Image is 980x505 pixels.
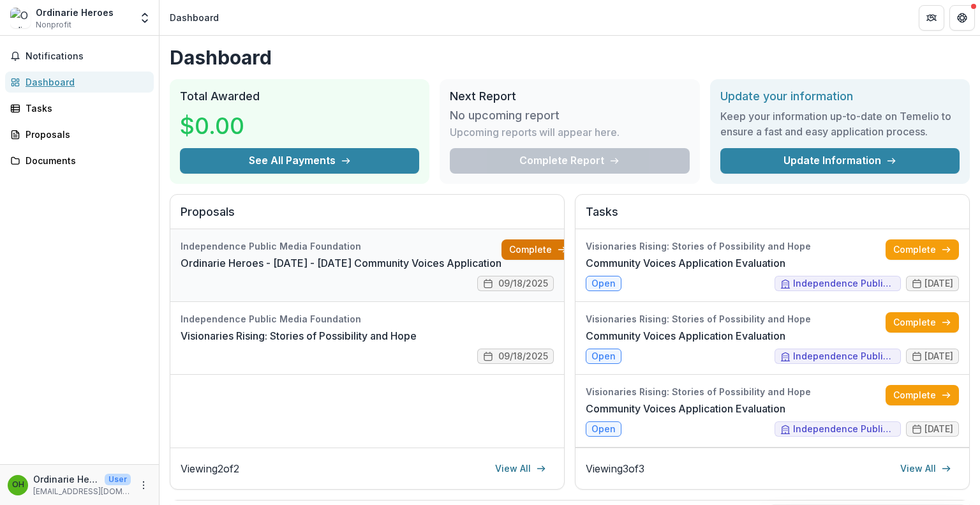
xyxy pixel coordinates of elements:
[36,19,71,31] span: Nonprofit
[720,109,960,139] h3: Keep your information up-to-date on Temelio to ensure a fast and easy application process.
[450,109,560,123] h3: No upcoming report
[5,124,154,145] a: Proposals
[180,109,276,143] h3: $0.00
[181,255,501,271] a: Ordinarie Heroes - [DATE] - [DATE] Community Voices Application
[26,154,144,167] div: Documents
[450,89,689,103] h2: Next Report
[180,148,419,174] button: See All Payments
[165,8,224,27] nav: breadcrumb
[5,72,154,93] a: Dashboard
[26,51,149,62] span: Notifications
[26,102,144,115] div: Tasks
[720,89,960,103] h2: Update your information
[136,478,151,493] button: More
[12,481,24,489] div: Ordinarie Heroes
[720,148,960,174] a: Update Information
[886,239,959,260] a: Complete
[586,461,644,476] p: Viewing 3 of 3
[949,5,975,31] button: Get Help
[33,472,100,486] p: Ordinarie Heroes
[919,5,944,31] button: Partners
[36,6,114,19] div: Ordinarie Heroes
[586,255,785,271] a: Community Voices Application Evaluation
[886,312,959,333] a: Complete
[586,205,959,229] h2: Tasks
[26,128,144,141] div: Proposals
[136,5,154,31] button: Open entity switcher
[5,98,154,119] a: Tasks
[170,46,970,69] h1: Dashboard
[180,89,419,103] h2: Total Awarded
[501,239,575,260] a: Complete
[5,46,154,66] button: Notifications
[181,461,239,476] p: Viewing 2 of 2
[893,458,959,479] a: View All
[105,474,131,485] p: User
[886,385,959,405] a: Complete
[5,150,154,171] a: Documents
[10,8,31,28] img: Ordinarie Heroes
[181,328,417,343] a: Visionaries Rising: Stories of Possibility and Hope
[26,75,144,89] div: Dashboard
[487,458,554,479] a: View All
[450,124,620,140] p: Upcoming reports will appear here.
[33,486,131,497] p: [EMAIL_ADDRESS][DOMAIN_NAME]
[586,401,785,416] a: Community Voices Application Evaluation
[181,205,554,229] h2: Proposals
[586,328,785,343] a: Community Voices Application Evaluation
[170,11,219,24] div: Dashboard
